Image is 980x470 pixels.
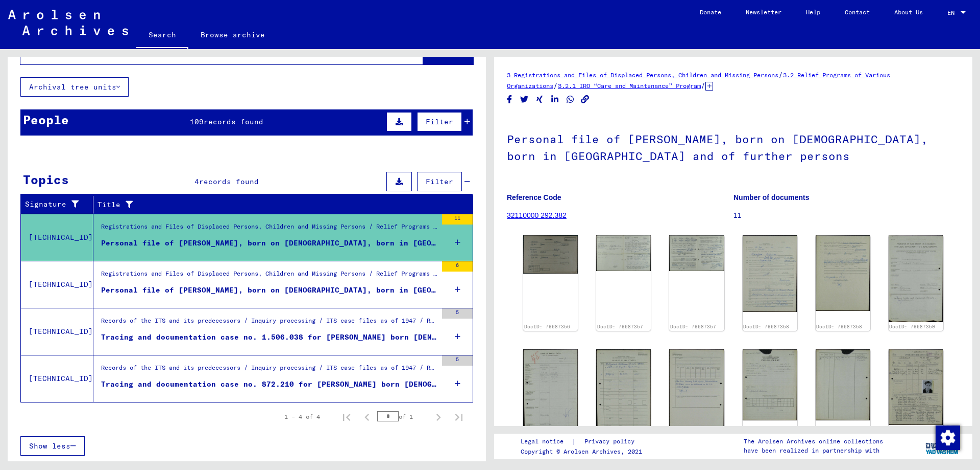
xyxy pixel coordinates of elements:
[523,235,578,273] img: 001.jpg
[597,324,643,329] a: DocID: 79687357
[417,172,462,191] button: Filter
[778,70,783,79] span: /
[523,349,578,436] img: 002.jpg
[947,9,954,16] mat-select-trigger: EN
[576,436,647,447] a: Privacy policy
[428,407,449,427] button: Next page
[101,238,437,249] div: Personal file of [PERSON_NAME], born on [DEMOGRAPHIC_DATA], born in [GEOGRAPHIC_DATA] and of furt...
[8,10,128,35] img: Arolsen_neg.svg
[20,436,85,456] button: Show less
[565,93,576,106] button: Share on WhatsApp
[521,447,647,456] p: Copyright © Arolsen Archives, 2021
[507,116,960,177] h1: Personal file of [PERSON_NAME], born on [DEMOGRAPHIC_DATA], born in [GEOGRAPHIC_DATA] and of furt...
[816,235,870,311] img: 002.jpg
[136,23,188,49] a: Search
[670,324,716,329] a: DocID: 79687357
[101,379,437,390] div: Tracing and documentation case no. 872.210 for [PERSON_NAME] born [DEMOGRAPHIC_DATA]
[97,199,453,210] div: Title
[417,112,462,131] button: Filter
[521,436,647,447] div: |
[507,71,778,79] a: 3 Registrations and Files of Displaced Persons, Children and Missing Persons
[507,211,567,219] a: 32110000 292.382
[442,355,473,366] div: 5
[519,93,530,106] button: Share on Twitter
[550,93,560,106] button: Share on LinkedIn
[21,308,93,355] td: [TECHNICAL_ID]
[743,324,789,329] a: DocID: 79687358
[553,81,558,90] span: /
[580,93,591,106] button: Copy link
[889,235,943,322] img: 001.jpg
[449,407,469,427] button: Last page
[20,77,129,97] button: Archival tree units
[923,433,962,459] img: yv_logo.png
[524,324,570,329] a: DocID: 79687356
[25,199,85,210] div: Signature
[25,196,95,213] div: Signature
[669,349,724,437] img: 002.jpg
[29,441,70,451] span: Show less
[426,177,453,186] span: Filter
[336,407,357,427] button: First page
[558,82,701,89] a: 3.2.1 IRO “Care and Maintenance” Program
[889,349,943,425] img: 001.jpg
[101,316,437,330] div: Records of the ITS and its predecessors / Inquiry processing / ITS case files as of 1947 / Reposi...
[21,355,93,402] td: [TECHNICAL_ID]
[426,117,453,126] span: Filter
[284,412,320,421] div: 1 – 4 of 4
[701,81,705,90] span: /
[596,349,651,437] img: 001.jpg
[23,110,69,129] div: People
[733,193,810,202] b: Number of documents
[744,437,883,446] p: The Arolsen Archives online collections
[377,412,428,421] div: of 1
[935,425,960,450] div: Zustimmung ändern
[357,407,377,427] button: Previous page
[521,436,572,447] a: Legal notice
[97,196,463,213] div: Title
[744,446,883,455] p: have been realized in partnership with
[733,210,960,221] p: 11
[507,193,561,202] b: Reference Code
[101,332,437,343] div: Tracing and documentation case no. 1.506.038 for [PERSON_NAME] born [DEMOGRAPHIC_DATA]
[101,269,437,283] div: Registrations and Files of Displaced Persons, Children and Missing Persons / Relief Programs of V...
[204,117,263,126] span: records found
[889,324,935,329] a: DocID: 79687359
[190,117,204,126] span: 109
[101,222,437,236] div: Registrations and Files of Displaced Persons, Children and Missing Persons / Relief Programs of V...
[743,235,797,312] img: 001.jpg
[936,426,960,450] img: Zustimmung ändern
[504,93,515,106] button: Share on Facebook
[816,349,870,420] img: 002.jpg
[669,235,724,271] img: 002.jpg
[596,235,651,271] img: 001.jpg
[743,349,797,420] img: 001.jpg
[816,324,862,329] a: DocID: 79687358
[101,363,437,377] div: Records of the ITS and its predecessors / Inquiry processing / ITS case files as of 1947 / Reposi...
[534,93,545,106] button: Share on Xing
[188,23,277,47] a: Browse archive
[101,285,437,296] div: Personal file of [PERSON_NAME], born on [DEMOGRAPHIC_DATA], born in [GEOGRAPHIC_DATA]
